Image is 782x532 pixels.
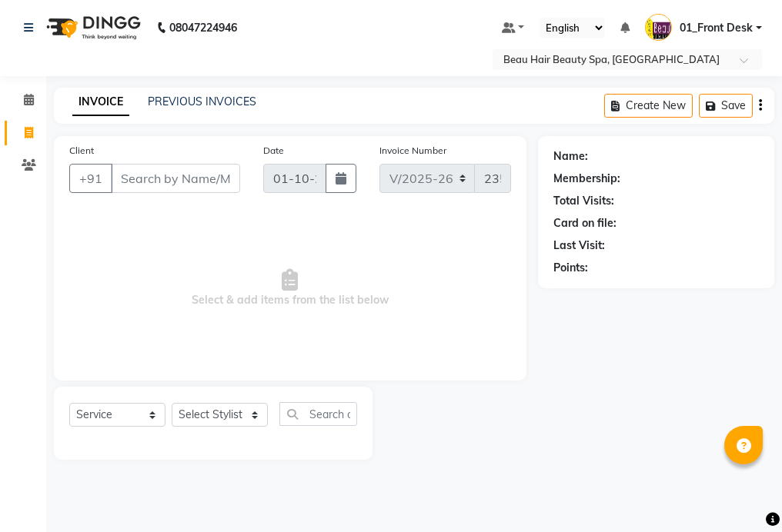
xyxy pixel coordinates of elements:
[69,211,511,365] span: Select & add items from the list below
[279,402,357,426] input: Search or Scan
[72,88,129,116] a: INVOICE
[553,148,588,165] div: Name:
[699,94,753,118] button: Save
[379,144,446,158] label: Invoice Number
[111,164,240,193] input: Search by Name/Mobile/Email/Code
[645,14,672,41] img: 01_Front Desk
[604,94,693,118] button: Create New
[553,193,614,209] div: Total Visits:
[263,144,284,158] label: Date
[553,171,620,187] div: Membership:
[148,95,256,108] a: PREVIOUS INVOICES
[69,144,94,158] label: Client
[717,470,767,517] iframe: chat widget
[553,260,588,276] div: Points:
[169,6,237,49] b: 08047224946
[680,20,753,36] span: 01_Front Desk
[39,6,145,49] img: logo
[553,215,617,231] div: Card on file:
[69,164,112,193] button: +91
[553,238,605,254] div: Last Visit:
